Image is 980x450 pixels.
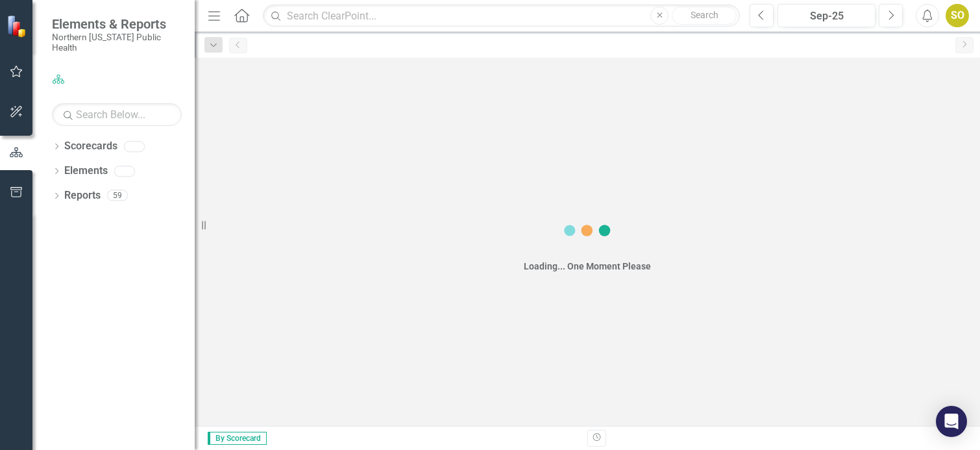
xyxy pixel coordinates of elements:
[6,14,29,37] img: ClearPoint Strategy
[107,190,128,201] div: 59
[52,32,182,53] small: Northern [US_STATE] Public Health
[64,139,117,154] a: Scorecards
[782,8,871,24] div: Sep-25
[52,103,182,126] input: Search Below...
[263,5,740,27] input: Search ClearPoint...
[946,4,969,27] button: SO
[52,16,182,32] span: Elements & Reports
[64,188,101,203] a: Reports
[691,10,718,20] span: Search
[672,6,737,25] button: Search
[208,432,267,445] span: By Scorecard
[778,4,876,27] button: Sep-25
[64,164,108,179] a: Elements
[936,406,967,437] div: Open Intercom Messenger
[524,260,651,273] div: Loading... One Moment Please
